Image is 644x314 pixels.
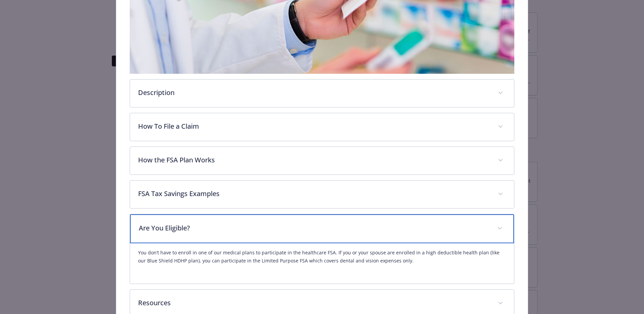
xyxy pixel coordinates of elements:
[138,249,506,265] p: You don’t have to enroll in one of our medical plans to participate in the healthcare FSA. If you...
[138,155,490,165] p: How the FSA Plan Works
[138,121,490,131] p: How To File a Claim
[130,80,514,107] div: Description
[138,88,490,98] p: Description
[130,243,514,284] div: Are You Eligible?
[130,214,514,243] div: Are You Eligible?
[138,189,490,199] p: FSA Tax Savings Examples
[130,113,514,141] div: How To File a Claim
[130,147,514,175] div: How the FSA Plan Works
[138,298,490,308] p: Resources
[139,223,489,233] p: Are You Eligible?
[130,181,514,208] div: FSA Tax Savings Examples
